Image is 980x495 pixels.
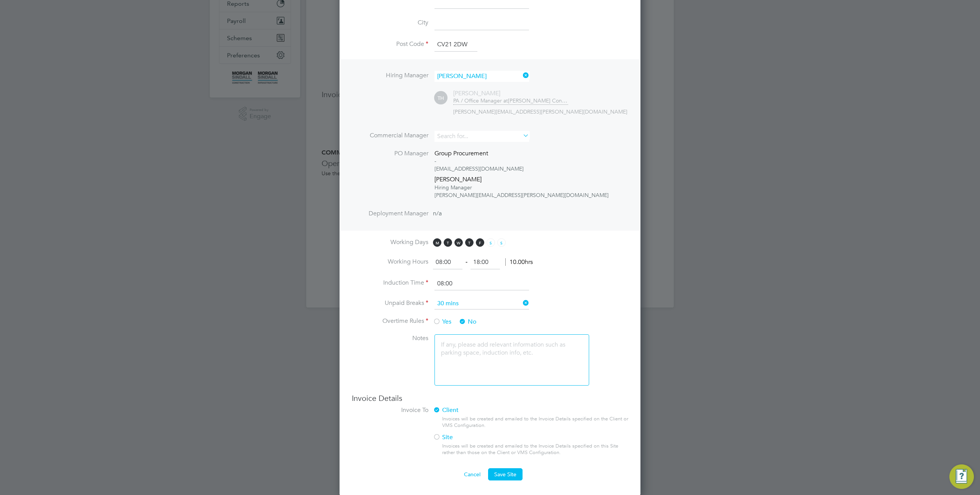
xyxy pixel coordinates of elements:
[352,406,428,414] label: Invoice To
[434,184,609,191] div: Hiring Manager
[453,90,568,98] div: [PERSON_NAME]
[470,256,500,269] input: 17:00
[454,238,463,247] span: W
[352,19,428,27] label: City
[352,72,428,80] label: Hiring Manager
[434,157,609,165] div: -
[459,318,477,326] span: No
[434,191,609,199] div: [PERSON_NAME][EMAIL_ADDRESS][PERSON_NAME][DOMAIN_NAME]
[444,238,452,247] span: T
[434,131,529,142] input: Search for...
[433,210,442,217] span: n/a
[434,91,448,105] span: TH
[458,468,487,480] button: Cancel
[464,258,469,266] span: ‐
[352,40,428,48] label: Post Code
[453,108,627,115] span: [PERSON_NAME][EMAIL_ADDRESS][PERSON_NAME][DOMAIN_NAME]
[505,258,533,266] span: 10.00hrs
[434,298,529,309] input: Select one
[352,393,628,403] h3: Invoice Details
[352,299,428,307] label: Unpaid Breaks
[352,238,428,246] label: Working Days
[465,238,474,247] span: T
[494,471,516,478] span: Save Site
[352,317,428,325] label: Overtime Rules
[476,238,484,247] span: F
[433,256,462,269] input: 08:00
[434,71,529,82] input: Search for...
[352,150,428,158] label: PO Manager
[434,176,482,183] span: [PERSON_NAME]
[352,334,428,342] label: Notes
[442,443,628,456] div: Invoices will be created and emailed to the Invoice Details specified on this Site rather than th...
[433,238,441,247] span: M
[488,468,523,480] button: Save Site
[433,318,451,326] span: Yes
[434,150,488,157] span: Group Procurement
[442,416,628,429] div: Invoices will be created and emailed to the Invoice Details specified on the Client or VMS Config...
[352,279,428,287] label: Induction Time
[352,258,428,266] label: Working Hours
[497,238,506,247] span: S
[433,406,622,414] label: Client
[453,97,568,104] div: [PERSON_NAME] Construction & Infrastructure Ltd
[487,238,495,247] span: S
[949,464,974,489] button: Engage Resource Center
[352,210,428,218] label: Deployment Manager
[352,132,428,140] label: Commercial Manager
[433,433,622,441] label: Site
[453,97,508,104] span: PA / Office Manager at
[434,165,609,173] div: [EMAIL_ADDRESS][DOMAIN_NAME]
